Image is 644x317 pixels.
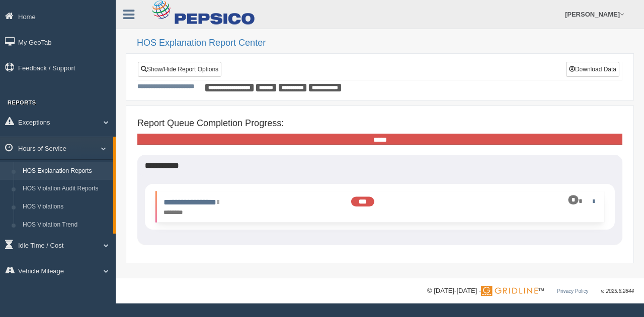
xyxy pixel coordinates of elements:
h2: HOS Explanation Report Center [137,38,634,48]
li: Expand [155,191,604,223]
a: Show/Hide Report Options [138,62,221,77]
a: HOS Violations [18,198,113,216]
a: HOS Explanation Reports [18,162,113,180]
button: Download Data [566,62,619,77]
div: © [DATE]-[DATE] - ™ [427,286,634,296]
img: Gridline [481,286,538,296]
a: Privacy Policy [557,288,588,294]
a: HOS Violation Audit Reports [18,180,113,198]
a: HOS Violation Trend [18,216,113,234]
h4: Report Queue Completion Progress: [137,119,622,129]
span: v. 2025.6.2844 [601,288,634,294]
